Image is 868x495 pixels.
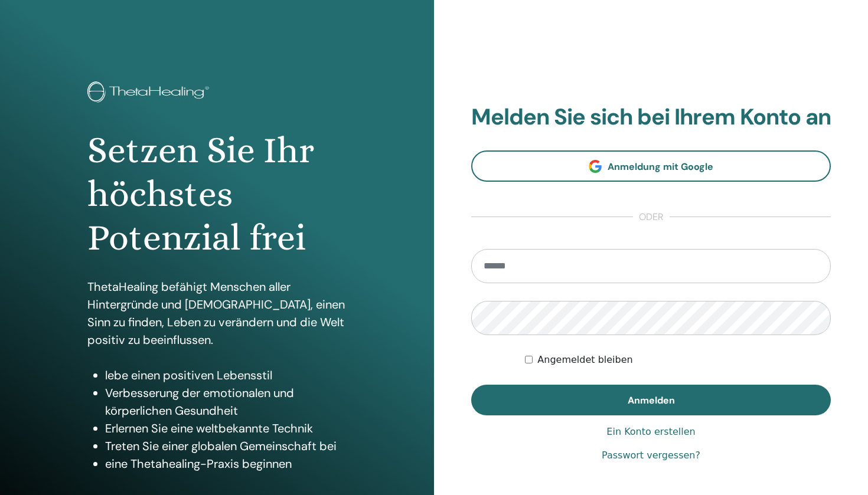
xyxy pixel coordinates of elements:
[87,278,347,349] p: ThetaHealing befähigt Menschen aller Hintergründe und [DEMOGRAPHIC_DATA], einen Sinn zu finden, L...
[87,129,347,260] h1: Setzen Sie Ihr höchstes Potenzial frei
[105,384,347,419] li: Verbesserung der emotionalen und körperlichen Gesundheit
[105,419,347,437] li: Erlernen Sie eine weltbekannte Technik
[105,437,347,455] li: Treten Sie einer globalen Gemeinschaft bei
[471,385,831,415] button: Anmelden
[633,210,670,224] span: oder
[471,150,831,182] a: Anmeldung mit Google
[525,353,831,367] div: Keep me authenticated indefinitely or until I manually logout
[602,448,700,463] a: Passwort vergessen?
[608,160,713,173] span: Anmeldung mit Google
[105,366,347,384] li: lebe einen positiven Lebensstil
[471,104,831,131] h2: Melden Sie sich bei Ihrem Konto an
[105,455,347,473] li: eine Thetahealing-Praxis beginnen
[606,425,695,439] a: Ein Konto erstellen
[537,353,632,367] label: Angemeldet bleiben
[628,394,675,407] span: Anmelden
